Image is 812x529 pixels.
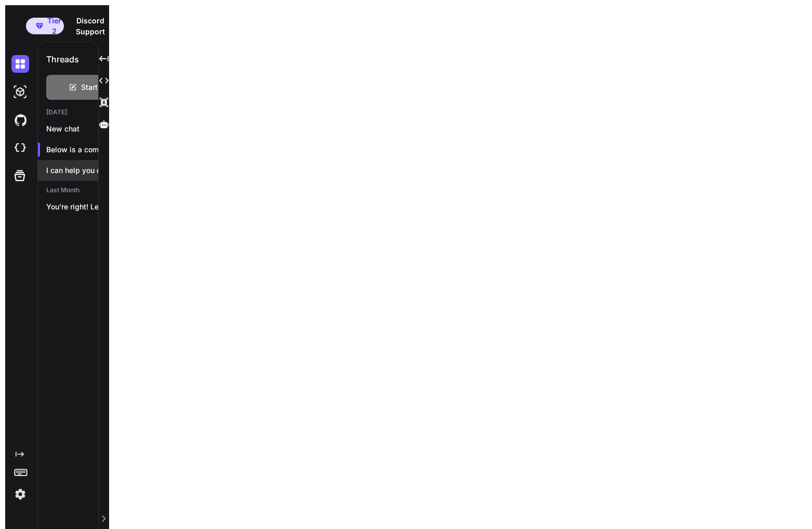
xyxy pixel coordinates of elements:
[46,144,175,155] p: Below is a complete, minimal Chrome Extension...
[46,165,175,176] p: I can help you debug your code...
[11,139,29,157] img: cloudideIcon
[47,16,61,36] span: Tier 2
[11,55,29,73] img: darkChat
[11,111,29,129] img: githubDark
[36,23,43,29] img: premium
[38,108,175,116] h2: [DATE]
[81,82,145,92] span: Start a new thread
[26,18,64,34] button: premiumTier 2
[64,11,117,41] button: Discord Support
[38,186,175,194] h2: Last Month
[46,53,79,65] h1: Threads
[11,485,29,503] img: settings
[46,124,175,134] p: New chat
[11,83,29,101] img: darkAi-studio
[46,202,175,212] p: You're right! Let's use the proper registration...
[76,16,105,36] span: Discord Support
